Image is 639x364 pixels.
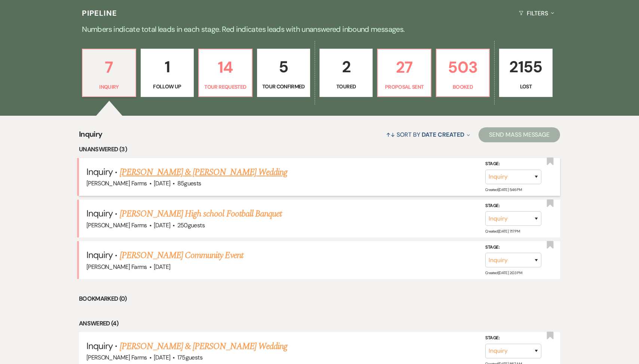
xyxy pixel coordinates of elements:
p: Booked [441,83,484,91]
span: [DATE] [154,354,170,361]
button: Filters [516,3,557,23]
p: 2155 [504,54,547,79]
p: 503 [441,55,484,80]
a: 7Inquiry [82,49,136,97]
label: Stage: [485,243,541,252]
p: Follow Up [146,82,189,91]
span: Inquiry [86,249,113,261]
a: 503Booked [436,49,490,97]
span: [PERSON_NAME] Farms [86,354,147,361]
h3: Pipeline [82,8,117,18]
span: 175 guests [177,354,202,361]
span: Date Created [422,131,464,139]
span: Created: [DATE] 7:17 PM [485,229,520,234]
label: Stage: [485,160,541,168]
span: [DATE] [154,221,170,229]
span: [PERSON_NAME] Farms [86,179,147,187]
span: Inquiry [86,207,113,219]
span: [DATE] [154,263,170,271]
label: Stage: [485,334,541,342]
li: Bookmarked (0) [79,294,560,304]
p: Numbers indicate total leads in each stage. Red indicates leads with unanswered inbound messages. [50,23,589,35]
a: 14Tour Requested [198,49,252,97]
span: Created: [DATE] 5:46 PM [485,187,522,192]
a: 2Toured [319,49,373,97]
li: Answered (4) [79,319,560,328]
span: Created: [DATE] 2:03 PM [485,270,522,275]
p: 7 [87,55,131,80]
label: Stage: [485,201,541,210]
span: Inquiry [86,340,113,352]
li: Unanswered (3) [79,145,560,154]
button: Send Mass Message [479,127,560,142]
span: Inquiry [86,166,113,178]
a: 5Tour Confirmed [257,49,310,97]
span: 250 guests [177,221,205,229]
a: [PERSON_NAME] & [PERSON_NAME] Wedding [120,166,287,179]
span: 85 guests [177,179,201,187]
span: [DATE] [154,179,170,187]
span: [PERSON_NAME] Farms [86,263,147,271]
a: [PERSON_NAME] & [PERSON_NAME] Wedding [120,340,287,353]
a: 1Follow Up [141,49,194,97]
p: 5 [262,54,305,79]
span: Inquiry [79,128,103,145]
p: Lost [504,82,547,91]
p: 27 [382,55,426,80]
p: 14 [204,55,247,80]
p: Tour Requested [204,83,247,91]
p: 1 [146,54,189,79]
a: 2155Lost [499,49,552,97]
p: Inquiry [87,83,131,91]
p: 2 [324,54,368,79]
button: Sort By Date Created [383,125,473,145]
p: Proposal Sent [382,83,426,91]
a: [PERSON_NAME] Community Event [120,249,243,262]
span: [PERSON_NAME] Farms [86,221,147,229]
a: 27Proposal Sent [377,49,431,97]
p: Tour Confirmed [262,82,305,91]
span: ↑↓ [386,131,395,139]
a: [PERSON_NAME] High school Football Banquet [120,207,282,221]
p: Toured [324,82,368,91]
